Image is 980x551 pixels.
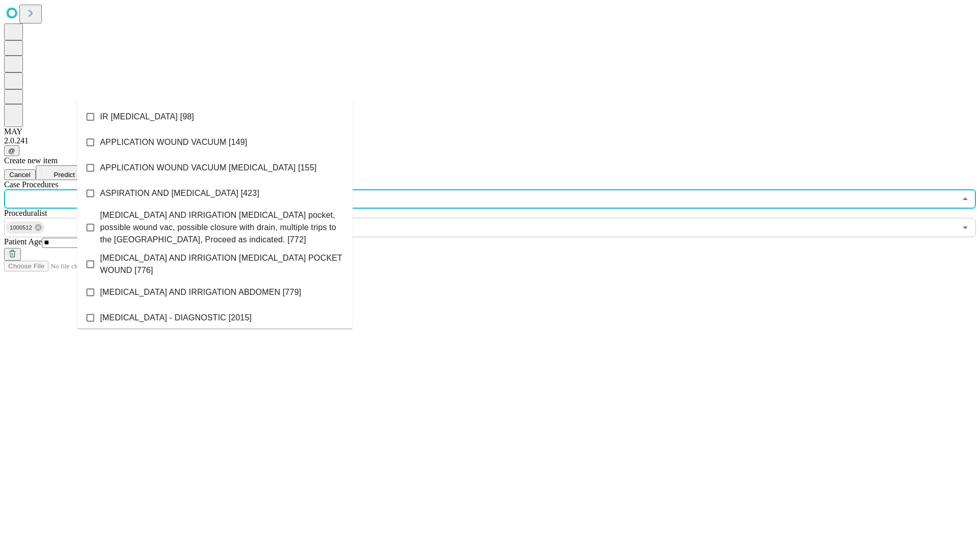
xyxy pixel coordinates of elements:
span: Predict [54,171,75,179]
span: Cancel [9,171,31,179]
span: ASPIRATION AND [MEDICAL_DATA] [423] [100,187,259,199]
button: Close [958,192,972,206]
span: Create new item [4,156,58,165]
span: [MEDICAL_DATA] AND IRRIGATION ABDOMEN [779] [100,286,301,298]
button: @ [4,145,19,156]
span: IR [MEDICAL_DATA] [98] [100,111,194,123]
button: Cancel [4,169,36,180]
span: Scheduled Procedure [4,180,58,189]
div: 1000512 [6,221,44,234]
span: APPLICATION WOUND VACUUM [MEDICAL_DATA] [155] [100,162,316,174]
div: MAY [4,127,976,136]
span: Proceduralist [4,209,47,217]
button: Open [958,220,972,235]
span: [MEDICAL_DATA] AND IRRIGATION [MEDICAL_DATA] POCKET WOUND [776] [100,252,345,277]
span: [MEDICAL_DATA] AND IRRIGATION [MEDICAL_DATA] pocket, possible wound vac, possible closure with dr... [100,209,345,246]
span: Patient Age [4,237,42,246]
span: @ [8,147,15,155]
span: APPLICATION WOUND VACUUM [149] [100,136,247,148]
span: 1000512 [6,222,36,234]
span: [MEDICAL_DATA] - DIAGNOSTIC [2015] [100,312,252,324]
div: 2.0.241 [4,136,976,145]
button: Predict [36,165,83,180]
